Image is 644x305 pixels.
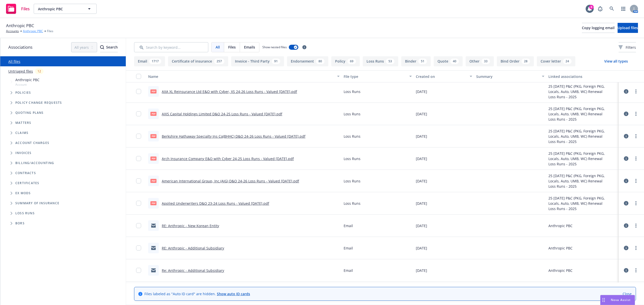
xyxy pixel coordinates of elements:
[344,268,353,273] span: Email
[342,70,414,82] button: File type
[416,201,427,206] span: [DATE]
[466,56,494,66] button: Other
[611,298,631,302] span: Nova Assist
[497,56,534,66] button: Bind Order
[633,88,639,94] a: more
[21,7,30,11] span: Files
[548,74,617,79] div: Linked associations
[548,223,573,228] div: Anthropic PBC
[633,133,639,139] a: more
[262,45,287,49] span: Show nested files
[414,70,474,82] button: Created on
[8,59,20,64] a: All files
[35,68,44,74] div: 12
[15,182,39,185] span: Certificates
[474,70,547,82] button: Summary
[416,134,427,139] span: [DATE]
[476,74,539,79] div: Summary
[607,4,617,14] a: Search
[633,178,639,184] a: more
[15,101,62,104] span: Policy change requests
[100,42,118,52] button: SearchSearch
[8,44,32,50] span: Associations
[344,245,353,251] span: Email
[136,201,141,206] input: Toggle Row Selected
[416,111,427,117] span: [DATE]
[0,76,126,158] div: Tree Example
[633,223,639,229] a: more
[162,223,219,228] a: RE: Anthropic - New Korean Entity
[363,56,398,66] button: Loss Runs
[23,29,43,33] a: Anthropic PBC
[136,245,141,250] input: Toggle Row Selected
[548,128,617,139] div: 25 [DATE] P&C (PKG, Foreign PKG, Locals, Auto, UMB, WC) Renewal
[450,59,459,64] div: 40
[618,23,638,33] button: Upload files
[548,184,617,189] div: Loss Runs - 2025
[416,223,427,228] span: [DATE]
[6,22,34,29] span: Anthropic PBC
[162,179,299,183] a: American International Group, Inc.(AIG) D&O 24-26 Loss Runs - Valued [DATE].pdf
[287,56,328,66] button: Endorsement
[150,201,156,205] span: pdf
[15,212,35,215] span: Loss Runs
[401,56,431,66] button: Binder
[15,82,39,87] span: Account
[344,74,407,79] div: File type
[582,25,615,30] span: Copy logging email
[548,268,573,273] div: Anthropic PBC
[15,162,54,165] span: Billing/Accounting
[633,267,639,273] a: more
[168,56,228,66] button: Certificate of insurance
[136,111,141,116] input: Toggle Row Selected
[434,56,463,66] button: Quote
[548,173,617,184] div: 25 [DATE] P&C (PKG, Foreign PKG, Locals, Auto, UMB, WC) Renewal
[623,291,632,296] a: Close
[136,156,141,161] input: Toggle Row Selected
[136,178,141,183] input: Toggle Row Selected
[15,141,49,144] span: Account charges
[344,223,353,228] span: Email
[548,94,617,99] div: Loss Runs - 2025
[619,45,636,50] span: Filters
[217,291,250,296] a: Show auto ID cards
[548,139,617,144] div: Loss Runs - 2025
[548,195,617,206] div: 25 [DATE] P&C (PKG, Foreign PKG, Locals, Auto, UMB, WC) Renewal
[228,44,236,50] span: Files
[15,192,31,195] span: Ex Mods
[0,158,126,228] div: Folder Tree Example
[633,156,639,162] a: more
[100,45,104,49] svg: Search
[15,172,36,175] span: Contracts
[38,6,82,12] span: Anthropic PBC
[15,77,39,82] span: Anthropic PBC
[344,201,360,206] span: Loss Runs
[162,156,294,161] a: Arch Insurance Company E&O with Cyber 24-25 Loss Runs - Valued [DATE].pdf
[481,59,490,64] div: 33
[47,29,53,33] span: Files
[416,74,467,79] div: Created on
[600,295,607,305] div: Drag to move
[216,44,220,50] span: All
[418,59,427,64] div: 51
[162,246,224,250] a: RE: Anthropic - Additional Subsidiary
[344,111,360,117] span: Loss Runs
[618,4,628,14] a: Switch app
[15,131,28,134] span: Claims
[521,59,530,64] div: 28
[100,42,118,52] div: Search
[136,223,141,228] input: Toggle Row Selected
[548,151,617,161] div: 25 [DATE] P&C (PKG, Foreign PKG, Locals, Auto, UMB, WC) Renewal
[589,5,594,9] div: 8
[146,70,342,82] button: Name
[15,111,44,114] span: Quoting plans
[548,161,617,167] div: Loss Runs - 2025
[386,59,394,64] div: 53
[134,42,208,52] input: Search by keyword...
[331,56,360,66] button: Policy
[596,56,636,66] button: View all types
[347,59,356,64] div: 69
[626,45,636,50] span: Filters
[4,2,32,16] a: Files
[136,89,141,94] input: Toggle Row Selected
